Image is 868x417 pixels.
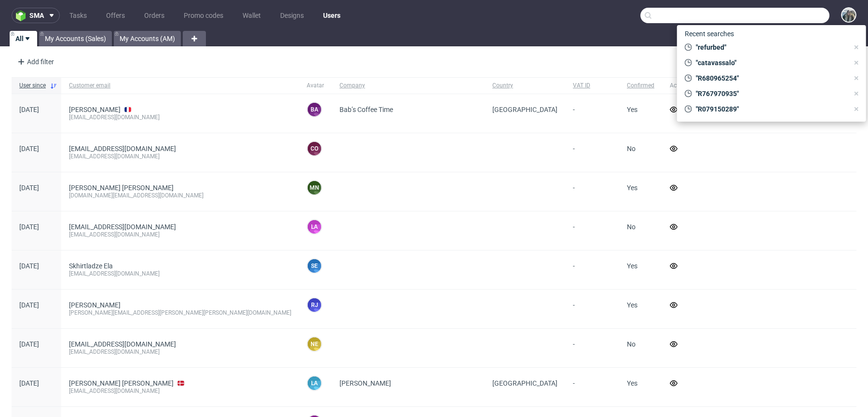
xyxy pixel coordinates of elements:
div: Add filter [14,54,56,69]
span: - [573,301,575,309]
a: Skhirtladze Ela [69,262,113,270]
span: Country [492,82,557,90]
span: Yes [627,379,637,387]
span: Recent searches [681,26,738,42]
span: Yes [627,301,637,309]
span: Bab’s Coffee Time [339,106,393,113]
span: [GEOGRAPHIC_DATA] [492,106,557,113]
a: [PERSON_NAME] [69,301,121,309]
a: [EMAIL_ADDRESS][DOMAIN_NAME] [69,223,176,231]
div: [EMAIL_ADDRESS][DOMAIN_NAME] [69,387,291,395]
a: All [10,31,37,46]
a: [PERSON_NAME] [PERSON_NAME] [69,379,174,387]
a: Users [317,8,346,23]
a: [PERSON_NAME] [69,106,121,113]
span: No [627,145,636,153]
span: - [573,340,575,348]
span: "refurbed" [692,42,849,52]
span: "catavassalo" [692,58,849,68]
span: [PERSON_NAME] [339,379,391,387]
figcaption: SE [308,259,321,273]
div: [EMAIL_ADDRESS][DOMAIN_NAME] [69,153,291,160]
span: - [573,106,575,113]
a: [EMAIL_ADDRESS][DOMAIN_NAME] [69,145,176,153]
span: [DATE] [19,262,39,270]
div: [EMAIL_ADDRESS][DOMAIN_NAME] [69,231,291,238]
a: [PERSON_NAME] [PERSON_NAME] [69,184,174,192]
div: [EMAIL_ADDRESS][DOMAIN_NAME] [69,113,291,121]
figcaption: MN [308,181,321,195]
a: Designs [274,8,310,23]
figcaption: BA [308,103,321,116]
span: [DATE] [19,223,39,231]
span: [DATE] [19,106,39,113]
span: [DATE] [19,379,39,387]
a: Tasks [64,8,93,23]
figcaption: co [308,142,321,155]
span: VAT ID [573,82,611,90]
button: sma [12,8,60,23]
span: "R767970935" [692,89,849,98]
span: Yes [627,262,637,270]
span: - [573,262,575,270]
span: - [573,379,575,387]
figcaption: RJ [308,298,321,312]
a: My Accounts (Sales) [39,31,112,46]
figcaption: LA [308,376,321,390]
span: [DATE] [19,340,39,348]
span: Actions [670,82,690,90]
span: Company [339,82,477,90]
div: [PERSON_NAME][EMAIL_ADDRESS][PERSON_NAME][PERSON_NAME][DOMAIN_NAME] [69,309,291,317]
a: [EMAIL_ADDRESS][DOMAIN_NAME] [69,340,176,348]
span: - [573,184,575,192]
span: - [573,223,575,231]
img: logo [16,10,29,21]
span: Avatar [307,82,324,90]
span: User since [19,82,46,90]
span: No [627,340,636,348]
a: My Accounts (AM) [114,31,181,46]
img: Zeniuk Magdalena [842,8,855,22]
a: Wallet [237,8,267,23]
figcaption: la [308,220,321,234]
div: [DOMAIN_NAME][EMAIL_ADDRESS][DOMAIN_NAME] [69,192,291,199]
span: Confirmed [627,82,654,90]
span: Yes [627,184,637,192]
a: Offers [100,8,131,23]
span: Yes [627,106,637,113]
div: [EMAIL_ADDRESS][DOMAIN_NAME] [69,270,291,278]
span: sma [29,12,44,19]
figcaption: ne [308,337,321,351]
span: - [573,145,575,153]
a: Orders [138,8,170,23]
span: No [627,223,636,231]
span: Customer email [69,82,291,90]
span: [GEOGRAPHIC_DATA] [492,379,557,387]
span: "R079150289" [692,104,849,114]
span: "R680965254" [692,73,849,83]
a: Promo codes [178,8,229,23]
div: [EMAIL_ADDRESS][DOMAIN_NAME] [69,348,291,356]
span: [DATE] [19,145,39,153]
span: [DATE] [19,301,39,309]
span: [DATE] [19,184,39,192]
